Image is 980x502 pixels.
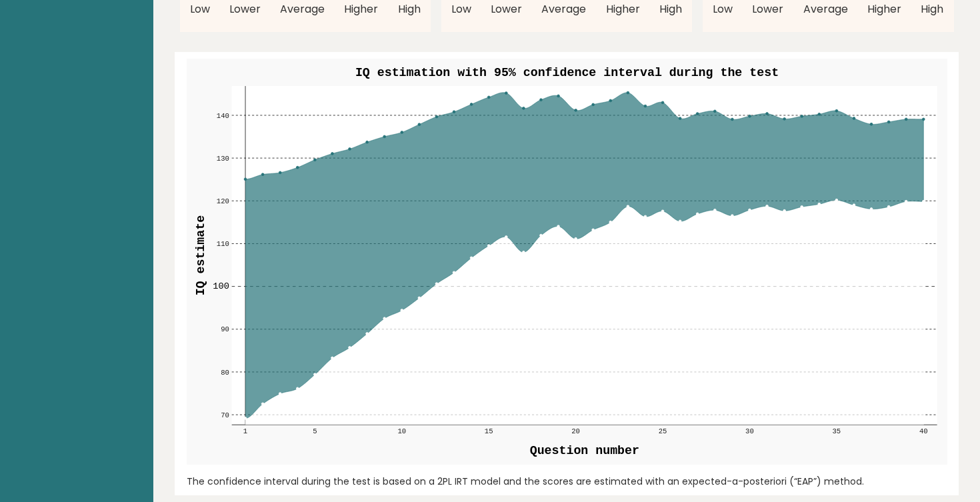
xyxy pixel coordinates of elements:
text: 80 [221,369,229,377]
text: 110 [216,241,229,249]
text: 40 [919,428,927,436]
text: Question number [529,445,639,458]
span: High [921,1,943,17]
span: Low [190,1,210,17]
text: 140 [216,112,229,120]
text: 1 [243,428,247,436]
span: High [398,1,421,17]
span: Average [541,1,586,17]
span: Low [451,1,471,17]
text: 25 [658,428,667,436]
div: The confidence interval during the test is based on a 2PL IRT model and the scores are estimated ... [187,475,947,489]
text: 35 [832,428,841,436]
text: 120 [216,197,229,205]
span: Lower [229,1,261,17]
text: 130 [216,155,229,163]
text: 10 [397,428,406,436]
span: Low [713,1,733,17]
span: Higher [344,1,378,17]
text: 20 [571,428,580,436]
span: Lower [752,1,783,17]
span: Higher [867,1,901,17]
text: 5 [313,428,317,436]
span: Higher [606,1,640,17]
text: 90 [221,326,229,334]
text: 15 [484,428,493,436]
text: IQ estimate [193,215,207,296]
span: Lower [491,1,522,17]
span: High [659,1,682,17]
span: Average [280,1,325,17]
text: IQ estimation with 95% confidence interval during the test [355,66,778,79]
text: 70 [221,411,229,419]
text: 100 [213,282,229,292]
text: 30 [745,428,754,436]
span: Average [803,1,848,17]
